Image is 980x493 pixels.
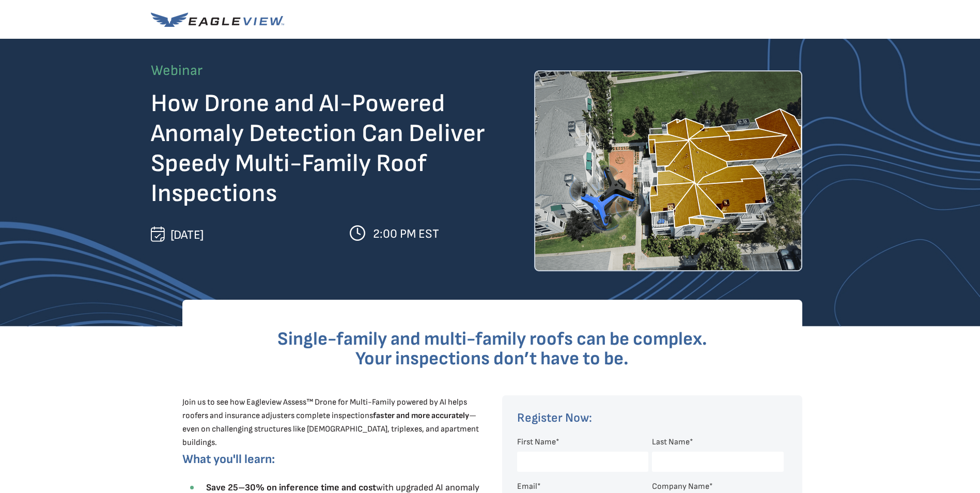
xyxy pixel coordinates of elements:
span: Your inspections don’t have to be. [355,348,629,370]
span: [DATE] [170,227,204,242]
span: Last Name [652,437,690,447]
strong: Save 25–30% on inference time and cost [206,482,376,493]
span: Join us to see how Eagleview Assess™ Drone for Multi-Family powered by AI helps roofers and insur... [182,397,479,448]
span: Webinar [151,62,203,79]
span: First Name [517,437,556,447]
span: 2:00 PM EST [373,226,439,241]
strong: faster and more accurately [373,411,469,421]
span: What you'll learn: [182,452,275,467]
span: Single-family and multi-family roofs can be complex. [277,328,707,350]
span: Register Now: [517,410,592,425]
span: How Drone and AI-Powered Anomaly Detection Can Deliver Speedy Multi-Family Roof Inspections [151,89,485,208]
span: Company Name [652,482,709,491]
span: Email [517,482,537,491]
img: Drone flying over a multi-family home [534,70,802,271]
